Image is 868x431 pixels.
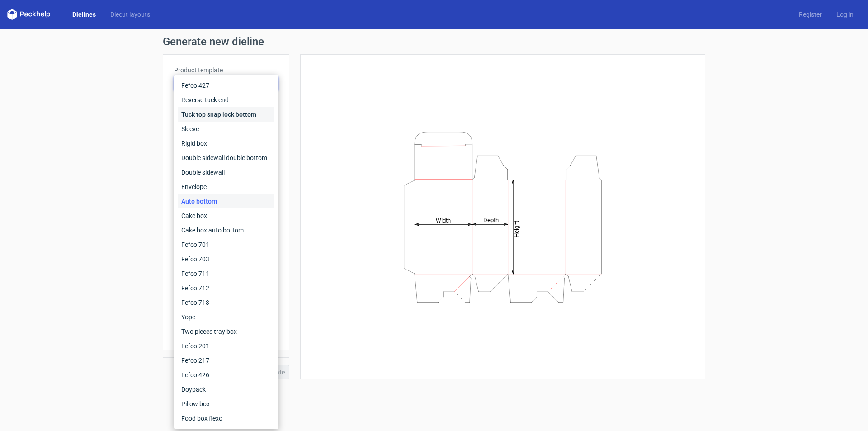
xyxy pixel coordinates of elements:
[178,252,274,266] div: Fefco 703
[513,220,520,237] tspan: Height
[178,353,274,368] div: Fefco 217
[178,397,274,411] div: Pillow box
[178,281,274,295] div: Fefco 712
[174,66,278,75] label: Product template
[163,36,705,47] h1: Generate new dieline
[178,93,274,107] div: Reverse tuck end
[178,295,274,310] div: Fefco 713
[178,266,274,281] div: Fefco 711
[178,237,274,252] div: Fefco 701
[65,10,103,19] a: Dielines
[178,136,274,151] div: Rigid box
[178,180,274,194] div: Envelope
[436,217,451,223] tspan: Width
[178,151,274,165] div: Double sidewall double bottom
[178,368,274,382] div: Fefco 426
[178,339,274,353] div: Fefco 201
[178,223,274,237] div: Cake box auto bottom
[792,10,829,19] a: Register
[483,217,499,223] tspan: Depth
[178,78,274,93] div: Fefco 427
[178,208,274,223] div: Cake box
[178,310,274,324] div: Yope
[178,324,274,339] div: Two pieces tray box
[178,122,274,136] div: Sleeve
[178,411,274,426] div: Food box flexo
[178,165,274,180] div: Double sidewall
[178,194,274,208] div: Auto bottom
[178,382,274,397] div: Doypack
[103,10,157,19] a: Diecut layouts
[829,10,861,19] a: Log in
[178,107,274,122] div: Tuck top snap lock bottom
